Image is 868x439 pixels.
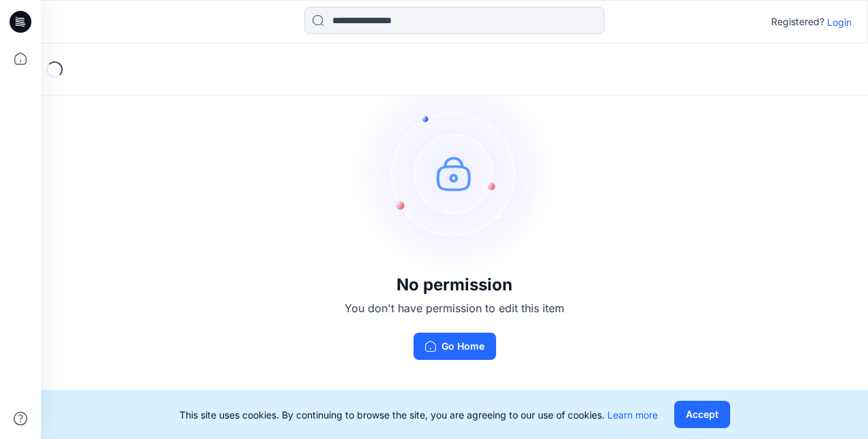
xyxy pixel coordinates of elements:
[607,409,658,421] a: Learn more
[414,333,496,360] button: Go Home
[771,14,824,30] p: Registered?
[345,300,564,316] p: You don't have permission to edit this item
[674,401,730,428] button: Accept
[179,408,658,422] p: This site uses cookies. By continuing to browse the site, you are agreeing to our use of cookies.
[827,15,852,29] p: Login
[345,275,564,294] h3: No permission
[352,71,557,275] img: no-perm.svg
